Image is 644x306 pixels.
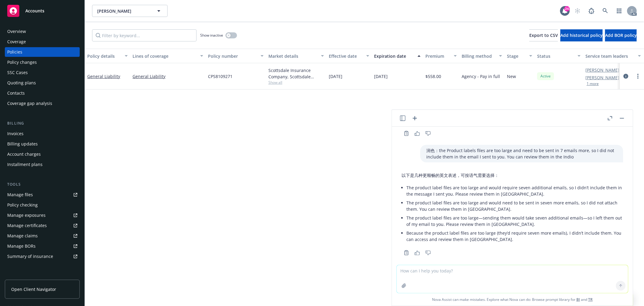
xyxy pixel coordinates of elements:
[5,190,80,200] a: Manage files
[587,82,599,86] button: 1 more
[404,250,409,256] svg: Copy to clipboard
[5,2,80,19] a: Accounts
[7,139,38,149] div: Billing updates
[5,27,80,36] a: Overview
[5,160,80,169] a: Installment plans
[588,297,593,302] a: TR
[266,49,326,63] button: Market details
[507,53,526,59] div: Stage
[406,200,623,212] p: The product label files are too large and would need to be sent in seven more emails, so I did no...
[535,49,583,63] button: Status
[208,73,232,80] span: CPS8109271
[85,49,130,63] button: Policy details
[426,147,617,160] p: 润色：the Product labels files are too large and need to be sent in 7 emails more, so I did not incl...
[537,53,574,59] div: Status
[268,80,324,85] span: Show all
[5,129,80,138] a: Invoices
[7,78,36,88] div: Quoting plans
[7,200,38,210] div: Policy checking
[423,49,459,63] button: Premium
[200,33,223,38] span: Show inactive
[5,120,80,126] div: Billing
[5,181,80,187] div: Tools
[529,32,558,38] span: Export to CSV
[87,73,120,79] a: General Liability
[613,5,625,17] a: Switch app
[130,49,206,63] button: Lines of coverage
[5,252,80,261] a: Summary of insurance
[326,49,372,63] button: Effective date
[529,29,558,41] button: Export to CSV
[406,215,623,227] p: The product label files are too large—sending them would take seven additional emails—so I left t...
[5,241,80,251] a: Manage BORs
[583,49,643,63] button: Service team leaders
[92,5,168,17] button: [PERSON_NAME]
[7,68,28,77] div: SSC Cases
[7,37,26,47] div: Coverage
[605,32,637,38] span: Add BOR policy
[206,49,266,63] button: Policy number
[572,5,584,17] a: Start snowing
[560,32,603,38] span: Add historical policy
[7,27,26,36] div: Overview
[585,5,598,17] a: Report a Bug
[560,29,603,41] button: Add historical policy
[5,210,80,220] a: Manage exposures
[425,73,441,80] span: $558.00
[585,53,634,59] div: Service team leaders
[11,286,56,292] span: Open Client Navigator
[5,221,80,230] a: Manage certificates
[5,149,80,159] a: Account charges
[25,8,44,13] span: Accounts
[423,129,433,138] button: Thumbs down
[5,231,80,241] a: Manage claims
[268,67,324,80] div: Scottsdale Insurance Company, Scottsdale Insurance Company (Nationwide), Burns & Wilcox
[133,53,197,59] div: Lines of coverage
[7,47,22,57] div: Policies
[459,49,505,63] button: Billing method
[372,49,423,63] button: Expiration date
[7,160,43,169] div: Installment plans
[7,88,25,98] div: Contacts
[5,37,80,47] a: Coverage
[268,53,317,59] div: Market details
[97,8,149,14] span: [PERSON_NAME]
[462,53,495,59] div: Billing method
[7,252,53,261] div: Summary of insurance
[5,273,80,279] div: Analytics hub
[5,68,80,77] a: SSC Cases
[7,149,41,159] div: Account charges
[585,67,619,73] a: [PERSON_NAME]
[634,73,642,80] a: more
[133,73,203,80] a: General Liability
[404,131,409,136] svg: Copy to clipboard
[5,200,80,210] a: Policy checking
[406,184,623,197] p: The product label files are too large and would require seven additional emails, so I didn’t incl...
[7,190,33,200] div: Manage files
[462,73,500,80] span: Agency - Pay in full
[394,293,630,306] span: Nova Assist can make mistakes. Explore what Nova can do: Browse prompt library for and
[5,47,80,57] a: Policies
[622,73,630,80] a: circleInformation
[605,29,637,41] button: Add BOR policy
[406,230,623,243] p: Because the product label files are too large (they’d require seven more emails), I didn’t includ...
[7,231,38,241] div: Manage claims
[540,73,552,79] span: Active
[374,73,388,80] span: [DATE]
[402,172,623,178] p: 以下是几种更顺畅的英文表述，可按语气需要选择：
[5,78,80,88] a: Quoting plans
[329,73,342,80] span: [DATE]
[7,129,24,138] div: Invoices
[425,53,450,59] div: Premium
[564,6,570,11] div: 24
[5,57,80,67] a: Policy changes
[585,74,619,81] a: [PERSON_NAME]
[7,241,36,251] div: Manage BORs
[423,249,433,257] button: Thumbs down
[92,29,197,41] input: Filter by keyword...
[507,73,516,80] span: New
[5,88,80,98] a: Contacts
[599,5,611,17] a: Search
[5,139,80,149] a: Billing updates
